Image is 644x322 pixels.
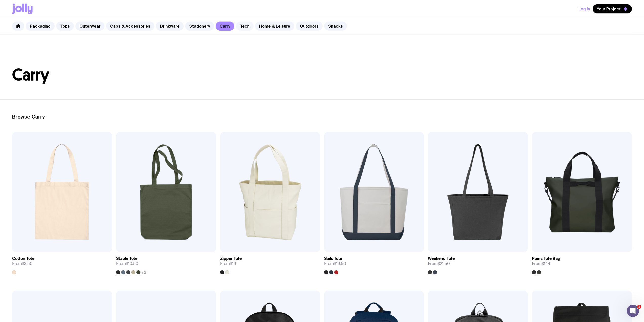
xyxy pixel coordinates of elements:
[627,305,639,317] iframe: Intercom live chat
[255,22,294,31] a: Home & Leisure
[216,22,234,31] a: Carry
[220,256,242,261] h3: Zipper Tote
[106,22,154,31] a: Caps & Accessories
[532,252,632,274] a: Rains Tote BagFrom$144
[542,261,550,266] span: $144
[324,261,346,266] span: From
[220,252,320,274] a: Zipper ToteFrom$19
[185,22,214,31] a: Stationery
[116,256,137,261] h3: Staple Tote
[56,22,74,31] a: Tops
[12,67,632,83] h1: Carry
[428,256,455,261] h3: Weekend Tote
[438,261,450,266] span: $21.50
[593,4,632,13] button: Your Project
[116,252,216,274] a: Staple ToteFrom$10.50+2
[296,22,323,31] a: Outdoors
[126,261,138,266] span: $10.50
[12,114,632,120] h2: Browse Carry
[637,305,641,309] span: 1
[334,261,346,266] span: $19.50
[75,22,105,31] a: Outerwear
[22,261,33,266] span: $3.50
[578,4,590,13] button: Log In
[12,252,112,274] a: Cotton ToteFrom$3.50
[532,256,560,261] h3: Rains Tote Bag
[324,22,347,31] a: Snacks
[116,261,138,266] span: From
[26,22,55,31] a: Packaging
[324,252,424,274] a: Sails ToteFrom$19.50
[220,261,236,266] span: From
[12,261,33,266] span: From
[532,261,550,266] span: From
[597,6,621,11] span: Your Project
[156,22,184,31] a: Drinkware
[428,261,450,266] span: From
[428,252,528,274] a: Weekend ToteFrom$21.50
[141,270,146,274] span: +2
[324,256,342,261] h3: Sails Tote
[12,256,34,261] h3: Cotton Tote
[236,22,254,31] a: Tech
[230,261,236,266] span: $19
